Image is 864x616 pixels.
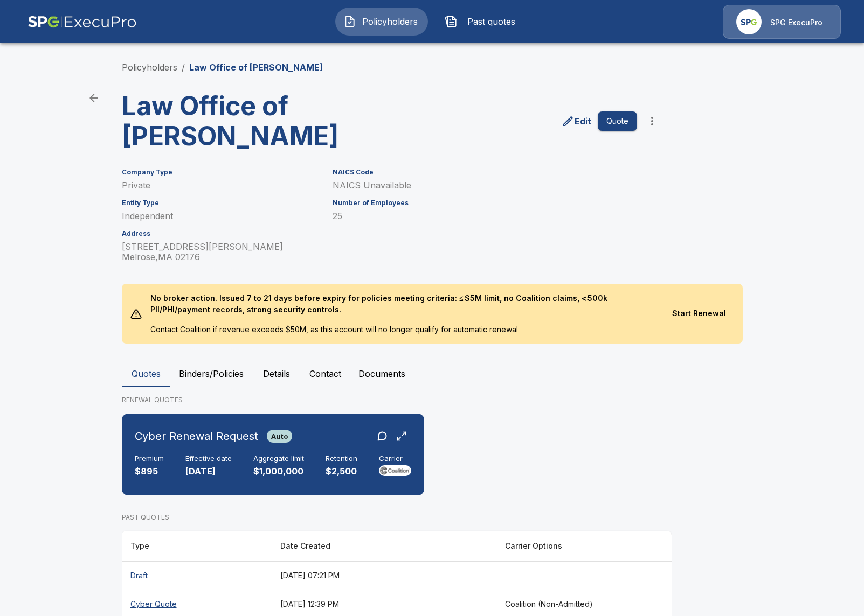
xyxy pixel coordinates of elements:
[122,230,320,237] h6: Address
[142,324,664,344] p: Contact Coalition if revenue exceeds $50M, as this account will no longer qualify for automatic r...
[379,454,411,463] h6: Carrier
[122,61,323,74] nav: breadcrumb
[379,465,411,476] img: Carrier
[326,465,357,478] p: $2,500
[182,61,185,74] li: /
[664,304,734,324] button: Start Renewal
[253,454,304,463] h6: Aggregate limit
[122,513,672,522] p: PAST QUOTES
[122,561,272,590] th: Draft
[135,428,258,445] h6: Cyber Renewal Request
[723,5,841,39] a: Agency IconSPG ExecuPro
[122,361,743,387] div: policyholder tabs
[301,361,350,387] button: Contact
[361,15,420,28] span: Policyholders
[770,17,822,28] p: SPG ExecuPro
[122,395,743,405] p: RENEWAL QUOTES
[27,5,137,39] img: AA Logo
[333,211,637,221] p: 25
[575,115,591,128] p: Edit
[83,87,105,109] a: back
[333,180,637,191] p: NAICS Unavailable
[122,242,320,262] p: [STREET_ADDRESS][PERSON_NAME] Melrose , MA 02176
[122,169,320,176] h6: Company Type
[335,8,428,36] button: Policyholders IconPolicyholders
[496,531,672,562] th: Carrier Options
[122,62,177,73] a: Policyholders
[437,8,529,36] button: Past quotes IconPast quotes
[462,15,521,28] span: Past quotes
[350,361,414,387] button: Documents
[135,454,164,463] h6: Premium
[267,432,292,440] span: Auto
[333,169,637,176] h6: NAICS Code
[641,110,663,132] button: more
[122,91,388,151] h3: Law Office of [PERSON_NAME]
[135,465,164,478] p: $895
[122,211,320,221] p: Independent
[253,465,304,478] p: $1,000,000
[333,199,637,207] h6: Number of Employees
[272,561,496,590] th: [DATE] 07:21 PM
[736,9,762,34] img: Agency Icon
[189,61,323,74] p: Law Office of [PERSON_NAME]
[122,199,320,207] h6: Entity Type
[252,361,301,387] button: Details
[343,15,356,28] img: Policyholders Icon
[445,15,458,28] img: Past quotes Icon
[326,454,357,463] h6: Retention
[559,113,593,130] a: edit
[185,465,232,478] p: [DATE]
[170,361,252,387] button: Binders/Policies
[272,531,496,562] th: Date Created
[122,531,272,562] th: Type
[122,180,320,191] p: Private
[142,284,664,324] p: No broker action. Issued 7 to 21 days before expiry for policies meeting criteria: ≤ $5M limit, n...
[185,454,232,463] h6: Effective date
[598,111,637,131] button: Quote
[122,361,170,387] button: Quotes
